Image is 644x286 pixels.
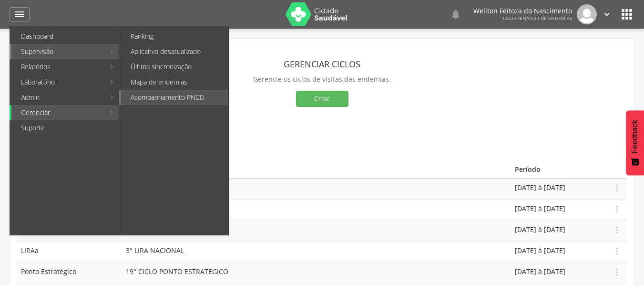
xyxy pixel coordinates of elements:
p: Weliton Feitoza do Nascimento [473,8,572,14]
span: 3° LIRA NACIONAL [126,246,184,255]
td: [DATE] à [DATE] [511,200,608,221]
i:  [450,9,461,20]
a: Gerenciar [11,105,104,120]
span: Feedback [631,120,639,153]
a: Laboratório [11,74,104,90]
td: [DATE] à [DATE] [511,179,608,200]
span: 19° CICLO PONTO ESTRATEGICO [126,267,228,276]
td: Ponto Estratégico [17,263,122,284]
a: Relatórios [11,59,104,74]
a: Acompanhamento PNCD [121,90,228,105]
i:  [602,9,612,20]
a: Aplicativo desatualizado [121,44,228,59]
button: Feedback - Mostrar pesquisa [626,110,644,175]
td: [DATE] à [DATE] [511,263,608,284]
header: Gerenciar ciclos [17,55,627,73]
span: Coordenador de Endemias [503,15,572,21]
a:  [602,4,612,24]
a: Supervisão [11,44,104,59]
i:  [612,267,622,277]
a: Mapa de endemias [121,74,228,90]
i:  [612,183,622,193]
i:  [612,204,622,214]
a: Dashboard [11,29,119,44]
a:  [450,4,461,24]
p: Gerencie os ciclos de visitas das endemias. [17,73,627,86]
i:  [14,9,25,20]
a: Suporte [11,120,119,136]
td: LIRAa [17,242,122,263]
i:  [612,225,622,235]
a: Admin [11,90,104,105]
a: Última sincronização [121,59,228,74]
button: Criar [296,91,348,107]
a: Ranking [121,29,228,44]
i:  [612,246,622,256]
td: [DATE] à [DATE] [511,242,608,263]
th: Período [511,161,608,179]
td: [DATE] à [DATE] [511,221,608,242]
th: Descrição [122,161,511,179]
a:  [10,7,30,21]
i:  [619,7,634,22]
